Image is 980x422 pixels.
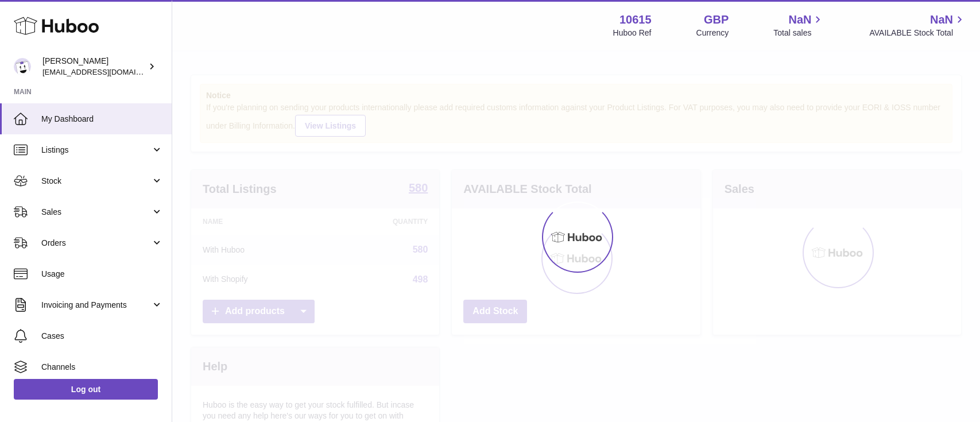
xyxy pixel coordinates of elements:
[41,145,151,156] span: Listings
[869,28,966,38] span: AVAILABLE Stock Total
[930,12,953,28] span: NaN
[42,67,169,76] span: [EMAIL_ADDRESS][DOMAIN_NAME]
[619,12,652,28] strong: 10615
[704,12,729,28] strong: GBP
[613,28,652,38] div: Huboo Ref
[41,176,151,187] span: Stock
[42,56,146,78] div: [PERSON_NAME]
[41,207,151,218] span: Sales
[773,12,824,38] a: NaN Total sales
[41,300,151,311] span: Invoicing and Payments
[41,362,163,373] span: Channels
[788,12,811,28] span: NaN
[41,269,163,280] span: Usage
[41,331,163,342] span: Cases
[41,114,163,125] span: My Dashboard
[696,28,729,38] div: Currency
[869,12,966,38] a: NaN AVAILABLE Stock Total
[14,379,158,400] a: Log out
[41,238,151,249] span: Orders
[773,28,824,38] span: Total sales
[14,58,31,75] img: internalAdmin-10615@internal.huboo.com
